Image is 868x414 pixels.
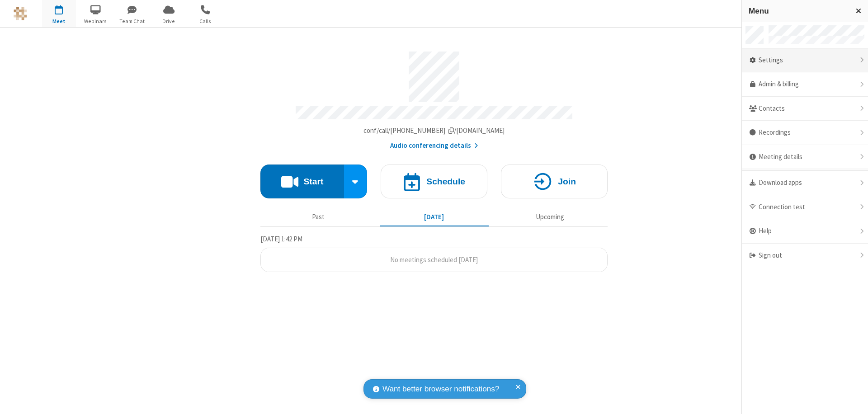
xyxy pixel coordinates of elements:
[344,165,368,198] div: Start conference options
[152,17,186,25] span: Drive
[363,126,505,136] button: Copy my meeting room linkCopy my meeting room link
[390,255,478,264] span: No meetings scheduled [DATE]
[42,17,76,25] span: Meet
[742,219,868,244] div: Help
[742,48,868,73] div: Settings
[749,7,848,15] h3: Menu
[380,208,489,226] button: [DATE]
[742,121,868,145] div: Recordings
[303,177,323,186] h4: Start
[381,165,487,198] button: Schedule
[426,177,465,186] h4: Schedule
[742,72,868,97] a: Admin & billing
[189,17,222,25] span: Calls
[742,171,868,195] div: Download apps
[558,177,576,186] h4: Join
[742,97,868,121] div: Contacts
[742,244,868,268] div: Sign out
[79,17,113,25] span: Webinars
[260,234,608,273] section: Today's Meetings
[742,145,868,169] div: Meeting details
[382,383,499,395] span: Want better browser notifications?
[495,208,604,226] button: Upcoming
[390,141,478,151] button: Audio conferencing details
[14,7,27,20] img: QA Selenium DO NOT DELETE OR CHANGE
[845,390,861,408] iframe: Chat
[115,17,149,25] span: Team Chat
[260,165,344,198] button: Start
[260,235,302,243] span: [DATE] 1:42 PM
[742,195,868,220] div: Connection test
[501,165,608,198] button: Join
[264,208,373,226] button: Past
[363,126,505,135] span: Copy my meeting room link
[260,45,608,151] section: Account details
